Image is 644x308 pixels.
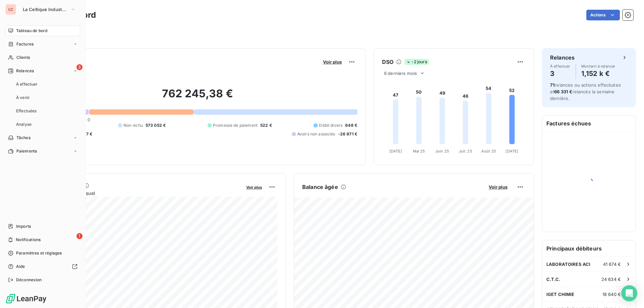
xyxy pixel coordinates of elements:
[123,122,143,128] span: Non-échu
[16,108,37,114] span: Effectuées
[435,149,449,153] tspan: Juin 25
[16,148,37,154] span: Paiements
[338,131,357,137] span: -26 971 €
[542,115,636,131] h6: Factures échues
[16,28,47,34] span: Tableau de bord
[213,122,258,128] span: Promesse de paiement
[602,292,621,297] span: 18 640 €
[16,68,34,74] span: Relances
[489,184,507,190] span: Voir plus
[5,293,47,304] img: Logo LeanPay
[88,117,90,122] span: 0
[345,122,357,128] span: 648 €
[321,59,344,65] button: Voir plus
[554,89,572,94] span: 66 331 €
[323,59,342,65] span: Voir plus
[16,277,42,283] span: Déconnexion
[586,10,620,20] button: Actions
[550,68,570,79] h4: 3
[481,149,496,153] tspan: Août 25
[297,131,335,137] span: Avoirs non associés
[38,190,241,197] span: Chiffre d'affaires mensuel
[5,4,16,15] div: LC
[581,68,615,79] h4: 1,152 k €
[246,185,262,190] span: Voir plus
[581,64,615,68] span: Montant à relancer
[546,277,560,282] span: C.T.C.
[23,7,68,12] span: La Celtique Industrielle
[546,262,590,267] span: LABORATOIRES ACI
[621,285,637,301] div: Open Intercom Messenger
[505,149,518,153] tspan: [DATE]
[16,223,31,229] span: Imports
[16,237,41,243] span: Notifications
[244,184,264,190] button: Voir plus
[16,135,31,141] span: Tâches
[487,184,509,190] button: Voir plus
[16,81,38,87] span: À effectuer
[16,41,34,47] span: Factures
[601,277,621,282] span: 24 634 €
[384,71,417,76] span: 6 derniers mois
[550,54,575,62] h6: Relances
[76,233,83,239] span: 1
[16,250,62,256] span: Paramètres et réglages
[16,264,25,270] span: Aide
[404,59,429,65] span: -2 jours
[542,240,636,256] h6: Principaux débiteurs
[146,122,166,128] span: 573 052 €
[382,58,393,66] h6: DSO
[550,64,570,68] span: À effectuer
[550,82,555,88] span: 71
[38,87,357,107] h2: 762 245,38 €
[16,121,32,127] span: Analyse
[302,183,338,191] h6: Balance âgée
[319,122,342,128] span: Débit divers
[413,149,425,153] tspan: Mai 25
[16,55,30,61] span: Clients
[389,149,402,153] tspan: [DATE]
[603,262,621,267] span: 41 674 €
[260,122,272,128] span: 522 €
[550,82,621,101] span: relances ou actions effectuées et relancés la semaine dernière.
[76,64,83,70] span: 3
[459,149,472,153] tspan: Juil. 25
[16,95,30,101] span: À venir
[546,292,575,297] span: IGET CHIMIE
[5,261,80,272] a: Aide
